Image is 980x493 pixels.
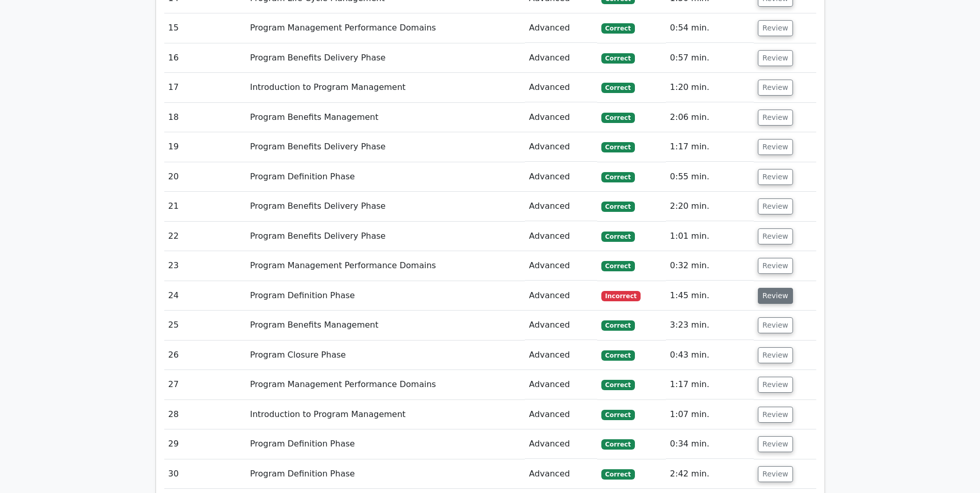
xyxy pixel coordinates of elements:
span: Correct [601,232,635,242]
span: Correct [601,53,635,64]
td: 2:42 min. [666,459,754,489]
td: 23 [164,251,246,281]
button: Review [758,228,793,244]
td: 22 [164,222,246,251]
span: Correct [601,113,635,123]
td: Advanced [525,311,597,340]
td: 1:07 min. [666,400,754,429]
td: Program Benefits Management [246,311,525,340]
td: 3:23 min. [666,311,754,340]
td: Introduction to Program Management [246,400,525,429]
span: Correct [601,439,635,450]
button: Review [758,407,793,423]
span: Incorrect [601,291,641,301]
span: Correct [601,202,635,212]
td: Advanced [525,192,597,221]
td: 0:43 min. [666,341,754,370]
td: 25 [164,311,246,340]
td: Program Benefits Delivery Phase [246,222,525,251]
span: Correct [601,410,635,420]
td: 21 [164,192,246,221]
span: Correct [601,172,635,182]
td: 15 [164,13,246,43]
td: 20 [164,162,246,192]
td: 16 [164,43,246,73]
td: 0:54 min. [666,13,754,43]
td: Advanced [525,43,597,73]
td: Program Benefits Delivery Phase [246,192,525,221]
td: Advanced [525,459,597,489]
td: Program Management Performance Domains [246,370,525,399]
td: Advanced [525,281,597,311]
td: 17 [164,73,246,102]
td: Advanced [525,132,597,162]
td: 26 [164,341,246,370]
td: Advanced [525,222,597,251]
td: 0:55 min. [666,162,754,192]
td: 2:20 min. [666,192,754,221]
td: Program Management Performance Domains [246,13,525,43]
td: 28 [164,400,246,429]
button: Review [758,169,793,185]
td: 19 [164,132,246,162]
button: Review [758,436,793,452]
td: 18 [164,103,246,132]
td: 0:32 min. [666,251,754,281]
td: Advanced [525,103,597,132]
td: Program Definition Phase [246,162,525,192]
td: Program Definition Phase [246,429,525,459]
button: Review [758,110,793,126]
td: Program Benefits Management [246,103,525,132]
td: Advanced [525,370,597,399]
td: Advanced [525,429,597,459]
button: Review [758,288,793,304]
td: 0:34 min. [666,429,754,459]
button: Review [758,80,793,96]
span: Correct [601,320,635,331]
span: Correct [601,350,635,361]
td: Advanced [525,400,597,429]
td: Program Benefits Delivery Phase [246,132,525,162]
button: Review [758,50,793,66]
td: 0:57 min. [666,43,754,73]
td: 1:45 min. [666,281,754,311]
button: Review [758,139,793,155]
button: Review [758,258,793,274]
button: Review [758,377,793,393]
td: Program Definition Phase [246,459,525,489]
td: 2:06 min. [666,103,754,132]
button: Review [758,466,793,482]
span: Correct [601,469,635,480]
td: Advanced [525,73,597,102]
td: Introduction to Program Management [246,73,525,102]
span: Correct [601,23,635,34]
td: Advanced [525,341,597,370]
span: Correct [601,83,635,93]
td: 24 [164,281,246,311]
button: Review [758,198,793,214]
td: Program Benefits Delivery Phase [246,43,525,73]
td: Advanced [525,162,597,192]
td: 30 [164,459,246,489]
td: Program Management Performance Domains [246,251,525,281]
button: Review [758,317,793,333]
td: Program Closure Phase [246,341,525,370]
td: 29 [164,429,246,459]
td: Advanced [525,13,597,43]
td: 1:01 min. [666,222,754,251]
td: Program Definition Phase [246,281,525,311]
td: 27 [164,370,246,399]
button: Review [758,20,793,36]
td: Advanced [525,251,597,281]
td: 1:17 min. [666,132,754,162]
span: Correct [601,142,635,152]
td: 1:20 min. [666,73,754,102]
span: Correct [601,261,635,271]
span: Correct [601,380,635,390]
button: Review [758,347,793,363]
td: 1:17 min. [666,370,754,399]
